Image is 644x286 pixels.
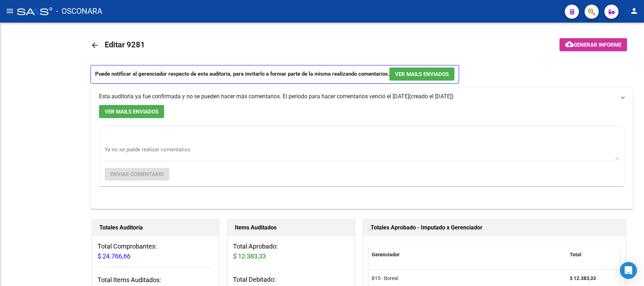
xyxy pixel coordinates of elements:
span: Enviar comentario [110,171,164,177]
h1: Totales Aprobado - Imputado x Gerenciador [371,222,619,233]
mat-expansion-panel-header: Esta auditoría ya fue confirmada y no se pueden hacer más comentarios. El período para hacer come... [91,88,633,105]
h3: Total Comprobantes: [98,241,213,261]
button: Enviar comentario [105,168,169,181]
span: - OSCONARA [56,4,102,19]
h1: Totales Auditoría [99,222,211,233]
p: Puede notificar al gerenciador respecto de esta auditoria, para invitarlo a formar parte de la mi... [91,65,459,84]
span: Ver Mails Enviados [105,109,158,115]
div: Open Intercom Messenger [620,262,637,279]
span: (creado el [DATE]) [409,93,454,100]
span: $ 12.383,33 [233,252,266,260]
mat-icon: arrow_back [91,41,99,49]
button: Ver Mails Enviados [389,68,454,81]
button: Generar informe [559,38,627,51]
span: B15 - Boreal [372,275,398,281]
strong: $ 12.383,33 [570,275,596,281]
button: Ver Mails Enviados [99,105,164,118]
span: $ 24.766,66 [98,252,130,260]
span: Editar 9281 [105,40,145,49]
datatable-header-cell: Total [567,247,613,262]
span: Ver Mails Enviados [395,71,449,77]
div: Esta auditoría ya fue confirmada y no se pueden hacer más comentarios. El período para hacer come... [99,93,409,100]
datatable-header-cell: Gerenciador [369,247,567,262]
span: Gerenciador [372,252,400,257]
span: Generar informe [574,42,621,48]
mat-icon: person [630,7,638,15]
div: Esta auditoría ya fue confirmada y no se pueden hacer más comentarios. El período para hacer come... [91,105,633,209]
h1: Items Auditados [235,222,347,233]
mat-icon: menu [6,7,14,15]
span: Total [570,252,581,257]
mat-icon: cloud_download [565,40,574,48]
h3: Total Aprobado: [233,241,349,261]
